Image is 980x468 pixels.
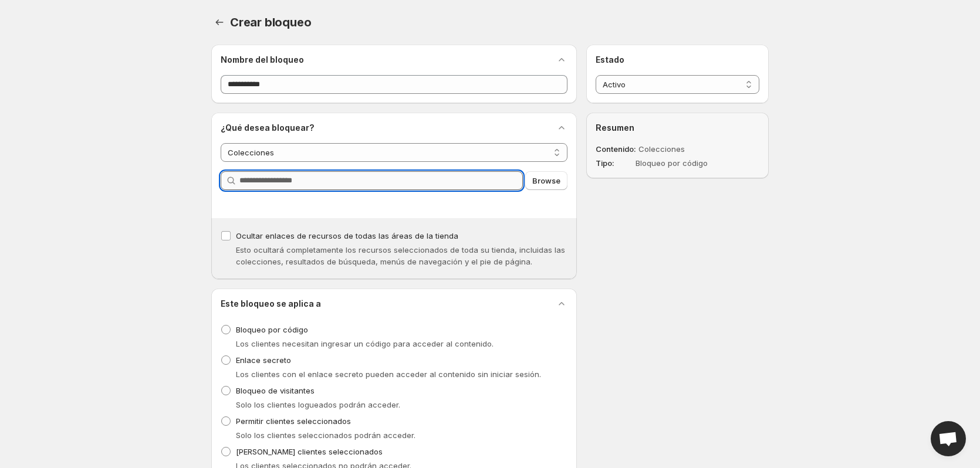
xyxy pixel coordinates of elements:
[236,245,565,266] span: Esto ocultará completamente los recursos seleccionados de toda su tienda, incluidas las coleccion...
[236,369,541,379] span: Los clientes con el enlace secreto pueden acceder al contenido sin iniciar sesión.
[236,325,308,334] span: Bloqueo por código
[221,122,315,134] h2: ¿Qué desea bloquear?
[236,400,400,409] span: Solo los clientes logueados podrán acceder.
[596,157,633,169] dt: Tipo :
[532,175,560,186] span: Browse
[236,430,415,440] span: Solo los clientes seleccionados podrán acceder.
[230,15,311,29] span: Crear bloqueo
[236,416,351,426] span: Permitir clientes seleccionados
[525,171,567,190] button: Browse
[596,122,759,134] h2: Resumen
[931,421,966,456] div: Open chat
[236,339,494,348] span: Los clientes necesitan ingresar un código para acceder al contenido.
[638,143,729,155] dd: Colecciones
[236,386,315,395] span: Bloqueo de visitantes
[596,54,759,66] h2: Estado
[221,298,321,310] h2: Este bloqueo se aplica a
[596,143,636,155] dt: Contenido :
[236,447,383,456] span: [PERSON_NAME] clientes seleccionados
[236,231,458,240] span: Ocultar enlaces de recursos de todas las áreas de la tienda
[221,54,304,66] h2: Nombre del bloqueo
[236,355,291,365] span: Enlace secreto
[636,157,726,169] dd: Bloqueo por código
